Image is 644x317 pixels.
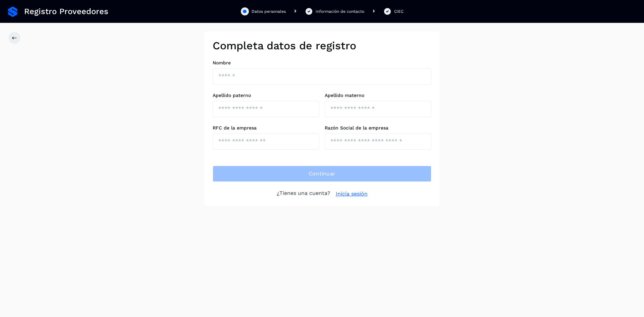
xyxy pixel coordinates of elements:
[213,60,431,66] label: Nombre
[316,8,364,14] div: Información de contacto
[325,93,431,98] label: Apellido materno
[252,8,286,14] div: Datos personales
[213,125,319,131] label: RFC de la empresa
[213,39,431,52] h2: Completa datos de registro
[325,125,431,131] label: Razón Social de la empresa
[394,8,404,14] div: CIEC
[24,7,108,16] span: Registro Proveedores
[277,190,330,198] p: ¿Tienes una cuenta?
[309,170,336,177] span: Continuar
[213,166,431,182] button: Continuar
[336,190,368,198] a: Inicia sesión
[213,93,319,98] label: Apellido paterno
